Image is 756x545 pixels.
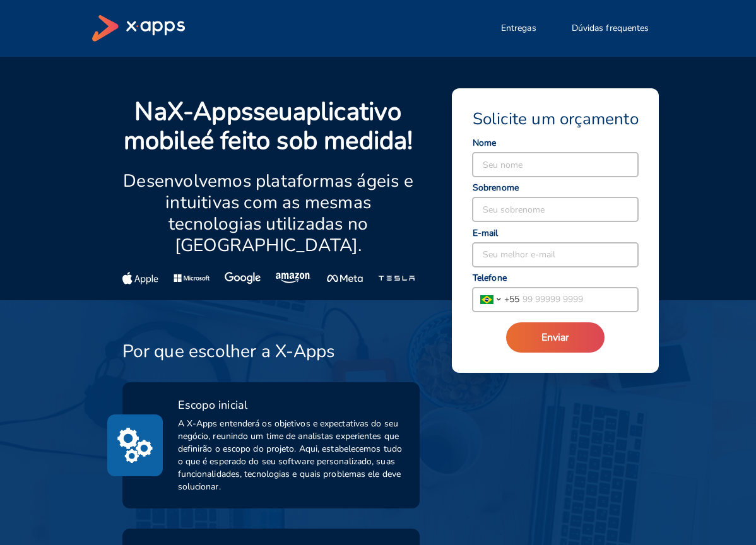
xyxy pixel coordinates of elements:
img: Meta [327,271,363,285]
img: Tesla [378,271,414,285]
img: Amazon [276,271,312,285]
input: Seu melhor e-mail [473,243,639,267]
img: Apple [122,271,158,285]
input: Seu nome [473,153,639,177]
img: method1_initial_scope.svg [117,425,153,466]
span: Dúvidas frequentes [572,22,649,35]
input: 99 99999 9999 [519,288,639,312]
p: Na seu é feito sob medida! [122,97,415,155]
img: Google [225,271,261,285]
p: Desenvolvemos plataformas ágeis e intuitivas com as mesmas tecnologias utilizadas no [GEOGRAPHIC_... [122,170,415,256]
img: Microsoft [174,271,210,285]
h3: Por que escolher a X-Apps [122,341,335,362]
span: Enviar [541,331,569,344]
span: + 55 [504,293,519,306]
strong: X-Apps [167,95,253,129]
input: Seu sobrenome [473,197,639,221]
span: Escopo inicial [178,397,247,413]
button: Entregas [486,16,552,41]
span: Solicite um orçamento [473,108,639,130]
span: Entregas [501,22,536,35]
span: A X-Apps entenderá os objetivos e expectativas do seu negócio, reunindo um time de analistas expe... [178,418,405,493]
button: Enviar [506,322,605,353]
button: Dúvidas frequentes [557,16,664,41]
strong: aplicativo mobile [124,95,402,158]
